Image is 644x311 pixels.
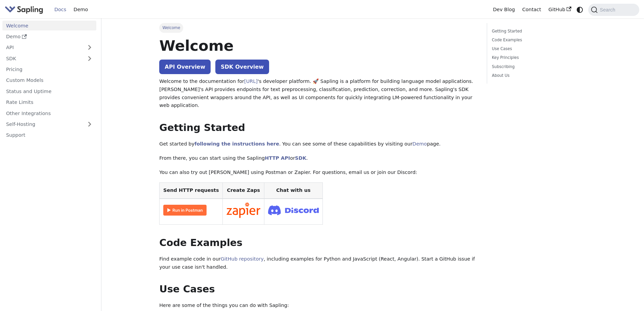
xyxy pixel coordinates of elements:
a: API Overview [159,60,211,74]
th: Create Zaps [223,183,264,199]
a: Dev Blog [489,4,518,15]
p: You can also try out [PERSON_NAME] using Postman or Zapier. For questions, email us or join our D... [159,169,477,177]
img: Sapling.ai [5,5,43,15]
img: Join Discord [268,203,319,217]
a: Subscribing [492,64,583,70]
button: Expand sidebar category 'SDK' [83,53,96,63]
h2: Use Cases [159,283,477,295]
h2: Getting Started [159,122,477,134]
button: Expand sidebar category 'API' [83,43,96,52]
p: Get started by . You can see some of these capabilities by visiting our page. [159,140,477,148]
th: Send HTTP requests [160,183,223,199]
span: Search [598,7,619,13]
a: Other Integrations [2,108,96,118]
a: GitHub repository [221,256,264,262]
p: Here are some of the things you can do with Sapling: [159,302,477,310]
a: Use Cases [492,46,583,52]
a: [URL] [244,79,258,84]
a: Welcome [2,21,96,30]
a: Demo [70,4,92,15]
a: About Us [492,72,583,79]
img: Connect in Zapier [226,202,260,218]
a: Code Examples [492,37,583,43]
nav: Breadcrumbs [159,23,477,32]
a: SDK Overview [215,60,269,74]
a: following the instructions here [194,141,279,147]
p: Welcome to the documentation for 's developer platform. 🚀 Sapling is a platform for building lang... [159,77,477,110]
a: Getting Started [492,28,583,35]
img: Run in Postman [163,205,207,216]
th: Chat with us [264,183,323,199]
a: SDK [2,53,83,63]
a: GitHub [545,4,575,15]
a: Sapling.aiSapling.ai [5,5,46,15]
p: Find example code in our , including examples for Python and JavaScript (React, Angular). Start a... [159,255,477,271]
a: API [2,43,83,52]
span: Welcome [159,23,183,32]
a: Support [2,130,96,140]
h1: Welcome [159,37,477,55]
a: Docs [51,4,70,15]
button: Search (Command+K) [588,4,639,16]
a: Demo [2,32,96,42]
a: HTTP API [265,155,290,161]
a: SDK [295,155,306,161]
a: Contact [519,4,545,15]
p: From there, you can start using the Sapling or . [159,154,477,162]
a: Rate Limits [2,97,96,107]
a: Status and Uptime [2,86,96,96]
h2: Code Examples [159,237,477,249]
a: Custom Models [2,75,96,85]
a: Demo [412,141,427,147]
a: Self-Hosting [2,119,96,129]
button: Switch between dark and light mode (currently system mode) [575,5,585,15]
a: Key Principles [492,54,583,61]
a: Pricing [2,65,96,74]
